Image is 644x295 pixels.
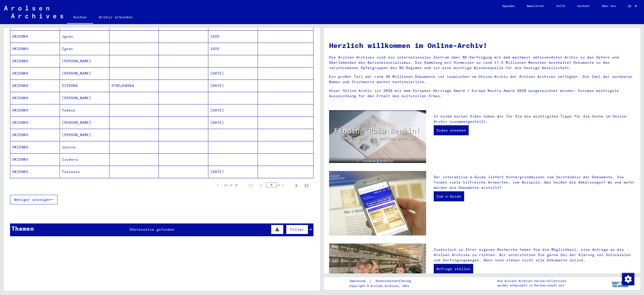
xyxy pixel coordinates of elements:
mat-cell: [DATE] [208,67,258,79]
mat-cell: OKIENKO [10,141,60,153]
div: | [349,278,417,284]
a: Anfrage stellen [434,264,473,274]
mat-cell: OKIENKO [10,92,60,104]
mat-cell: [PERSON_NAME] [60,129,109,141]
mat-cell: [PERSON_NAME] [60,116,109,129]
mat-cell: [PERSON_NAME] [60,92,109,104]
mat-cell: [PERSON_NAME] [60,67,109,79]
p: Die Arolsen Archives Online-Collections [497,279,566,283]
mat-cell: [DATE] [208,80,258,92]
div: 1 – 25 of 30 [217,183,238,188]
button: Last page [301,180,311,190]
mat-cell: [DATE] [208,166,258,178]
p: wurden entwickelt in Partnerschaft mit [497,283,566,288]
a: Video ansehen [434,125,469,135]
span: Datensätze gefunden [132,227,175,232]
mat-cell: OKIENKO [10,55,60,67]
div: of 2 [266,183,291,188]
div: Themen [11,224,34,233]
p: Der interaktive e-Guide liefert Hintergrundwissen zum Verständnis der Dokumente. Sie finden viele... [434,174,635,190]
mat-cell: Izydora [60,153,109,165]
span: Weniger anzeigen [14,197,51,202]
p: Ein großer Teil der rund 30 Millionen Dokumente ist inzwischen im Online-Archiv der Arolsen Archi... [329,74,635,85]
p: Zusätzlich zu Ihrer eigenen Recherche haben Sie die Möglichkeit, eine Anfrage an die Arolsen Arch... [434,247,635,263]
mat-cell: OKIENKO [10,166,60,178]
mat-cell: Taoleusz [60,166,109,178]
mat-cell: Janina [60,141,109,153]
mat-cell: OKIENKO [10,116,60,129]
p: In einem kurzen Video haben wir für Sie die wichtigsten Tipps für die Suche im Online-Archiv zusa... [434,114,635,124]
p: Unser Online-Archiv ist 2020 mit dem European Heritage Award / Europa Nostra Award 2020 ausgezeic... [329,88,635,99]
img: video.jpg [329,110,426,163]
h1: Herzlich willkommen im Online-Archiv! [329,40,635,51]
mat-cell: Jgnac [60,30,109,42]
mat-cell: IZYDORA [60,80,109,92]
mat-cell: STROJEWSKA [109,80,159,92]
p: Copyright © Arolsen Archives, 2021 [349,284,417,288]
mat-cell: OKIENKO [10,129,60,141]
mat-cell: Tadeuz [60,104,109,116]
mat-cell: 1925 [208,43,258,55]
button: Filter [286,225,308,234]
img: eguide.jpg [329,171,426,236]
a: Impressum [349,278,369,284]
mat-cell: [PERSON_NAME] [60,55,109,67]
img: Arolsen_neg.svg [4,6,63,18]
mat-cell: 1925 [208,30,258,42]
img: Zustimmung ändern [622,273,634,285]
button: Weniger anzeigen [10,195,58,204]
mat-cell: Ignac [60,43,109,55]
mat-cell: OKIENKO [10,104,60,116]
a: Datenschutzerklärung [372,278,417,284]
mat-cell: OKIENKO [10,43,60,55]
span: Filter [290,227,304,232]
a: Suchen [67,11,93,24]
button: Next page [291,180,301,190]
img: yv_logo.png [611,277,630,289]
span: DE [628,5,633,8]
mat-cell: OKIENKO [10,153,60,165]
p: Die Arolsen Archives sind ein internationales Zentrum über NS-Verfolgung mit dem weltweit umfasse... [329,55,635,71]
span: 2 [129,227,132,232]
button: First page [246,180,256,190]
a: Archiv erkunden [93,11,139,23]
a: Zum e-Guide [434,191,464,201]
mat-cell: [DATE] [208,104,258,116]
button: Previous page [256,180,266,190]
mat-cell: OKIENKO [10,30,60,42]
mat-cell: [DATE] [208,116,258,129]
mat-cell: OKIENKO [10,67,60,79]
mat-cell: OKIENKO [10,80,60,92]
